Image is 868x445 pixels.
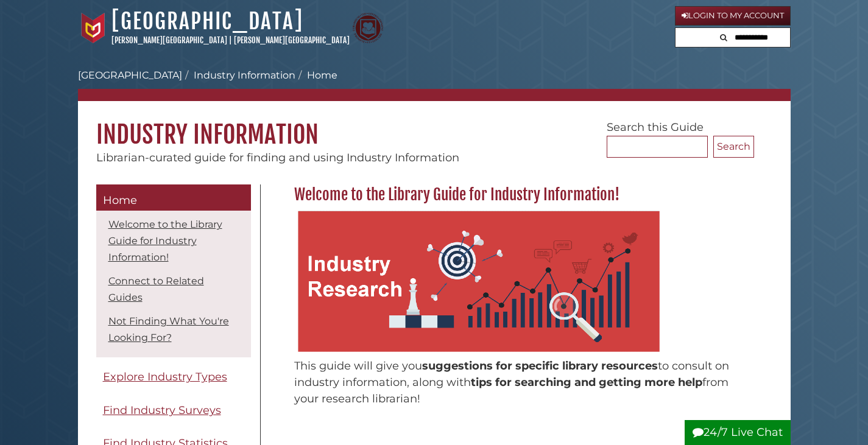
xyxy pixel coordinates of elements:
[713,136,754,158] button: Search
[78,68,791,101] nav: breadcrumb
[78,13,108,43] img: Calvin University
[294,359,729,389] span: to consult on industry information, along with
[78,69,182,81] a: [GEOGRAPHIC_DATA]
[716,28,731,44] button: Search
[96,397,251,424] a: Find Industry Surveys
[96,151,459,164] span: Librarian-curated guide for finding and using Industry Information
[288,185,754,205] h2: Welcome to the Library Guide for Industry Information!
[353,13,383,43] img: Calvin Theological Seminary
[685,420,791,445] button: 24/7 Live Chat
[103,194,137,207] span: Home
[108,315,229,343] a: Not Finding What You're Looking For?
[422,359,658,373] span: suggestions for specific library resources
[234,35,350,45] a: [PERSON_NAME][GEOGRAPHIC_DATA]
[108,275,204,303] a: Connect to Related Guides
[294,376,729,405] span: from your research librarian!
[108,219,222,263] a: Welcome to the Library Guide for Industry Information!
[103,370,227,384] span: Explore Industry Types
[111,8,303,35] a: [GEOGRAPHIC_DATA]
[96,363,251,391] a: Explore Industry Types
[78,101,791,150] h1: Industry Information
[96,184,251,211] a: Home
[675,6,791,26] a: Login to My Account
[720,33,727,41] i: Search
[103,404,221,417] span: Find Industry Surveys
[111,35,227,45] a: [PERSON_NAME][GEOGRAPHIC_DATA]
[471,376,702,389] span: tips for searching and getting more help
[295,68,337,83] li: Home
[194,69,295,81] a: Industry Information
[229,35,232,45] span: |
[294,359,422,373] span: This guide will give you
